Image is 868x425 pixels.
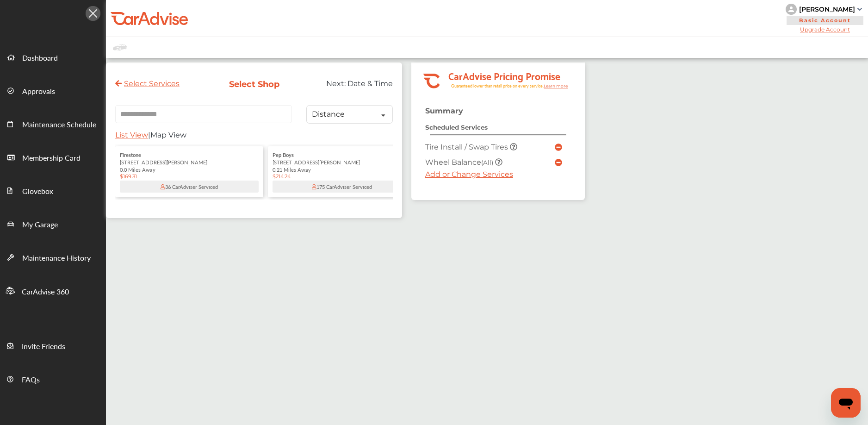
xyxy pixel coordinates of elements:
[347,79,393,88] span: Date & Time
[213,79,296,89] div: Select Shop
[273,173,411,180] div: $214.24
[481,159,493,166] small: (All)
[0,40,105,74] a: Dashboard
[120,151,141,158] span: Firestone
[22,186,53,198] span: Glovebox
[86,6,100,21] img: Icon.5fd9dcc7.svg
[544,83,568,88] tspan: Learn more
[0,140,105,174] a: Membership Card
[448,67,560,84] tspan: CarAdvise Pricing Promise
[425,158,495,167] span: Wheel Balance
[425,170,513,179] a: Add or Change Services
[22,119,96,131] span: Maintenance Schedule
[799,5,855,13] div: [PERSON_NAME]
[120,173,259,180] div: $169.31
[787,16,863,25] span: Basic Account
[786,26,864,33] span: Upgrade Account
[115,131,393,144] div: |
[120,166,259,173] div: 0.0 Miles Away
[115,79,180,88] a: Select Services
[425,106,463,115] strong: Summary
[0,174,105,207] a: Glovebox
[425,124,488,131] strong: Scheduled Services
[786,4,797,15] img: knH8PDtVvWoAbQRylUukY18CTiRevjo20fAtgn5MLBQj4uumYvk2MzTtcAIzfGAtb1XOLVMAvhLuqoNAbL4reqehy0jehNKdM...
[0,240,105,274] a: Maintenance History
[831,388,861,418] iframe: Button to launch messaging window
[22,252,91,264] span: Maintenance History
[120,181,259,193] div: 36 CarAdviser Serviced
[273,181,411,193] div: 175 CarAdviser Serviced
[425,143,510,151] span: Tire Install / Swap Tires
[113,42,127,53] img: placeholder_car.fcab19be.svg
[22,219,58,231] span: My Garage
[22,374,40,386] span: FAQs
[273,166,411,173] div: 0.21 Miles Away
[273,151,294,158] span: Pep Boys
[0,207,105,240] a: My Garage
[312,111,345,118] div: Distance
[273,158,411,166] div: [STREET_ADDRESS][PERSON_NAME]
[22,152,81,164] span: Membership Card
[22,52,58,64] span: Dashboard
[115,131,148,139] span: List View
[22,86,55,98] span: Approvals
[22,286,69,298] span: CarAdvise 360
[0,74,105,107] a: Approvals
[22,341,65,353] span: Invite Friends
[150,131,186,139] span: Map View
[120,158,259,166] div: [STREET_ADDRESS][PERSON_NAME]
[857,8,862,11] img: sCxJUJ+qAmfqhQGDUl18vwLg4ZYJ6CxN7XmbOMBAAAAAElFTkSuQmCC
[451,83,544,89] tspan: Guaranteed lower than retail price on every service.
[303,79,400,97] div: Next:
[0,107,105,140] a: Maintenance Schedule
